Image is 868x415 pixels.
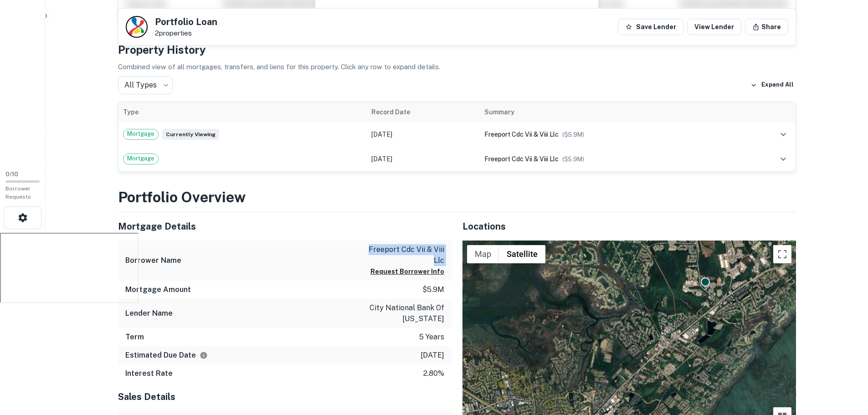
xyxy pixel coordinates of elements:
[422,284,444,295] p: $5.9m
[5,171,18,178] span: 0 / 10
[776,127,791,142] button: expand row
[467,245,499,263] button: Show street map
[118,61,796,72] p: Combined view of all mortgages, transfers, and liens for this property. Click any row to expand d...
[362,302,444,324] p: city national bank of [US_STATE]
[123,154,158,163] span: Mortgage
[200,351,208,359] svg: Estimate is based on a standard schedule for this type of loan.
[118,76,173,94] div: All Types
[118,41,796,58] h4: Property History
[125,255,181,266] h6: Borrower Name
[748,78,796,92] button: Expand All
[484,155,559,163] span: freeport cdc vii & viii llc
[562,131,584,138] span: ($ 5.9M )
[423,368,444,379] p: 2.80%
[125,284,191,295] h6: Mortgage Amount
[776,151,791,167] button: expand row
[118,102,367,122] th: Type
[562,156,584,163] span: ($ 5.9M )
[499,245,545,263] button: Show satellite imagery
[687,19,741,35] a: View Lender
[118,186,796,208] h3: Portfolio Overview
[480,102,737,122] th: Summary
[123,129,158,138] span: Mortgage
[162,129,219,140] span: Currently viewing
[745,19,788,35] button: Share
[118,220,452,233] h5: Mortgage Details
[362,244,444,266] p: freeport cdc vii & viii llc
[367,147,480,171] td: [DATE]
[822,342,868,386] iframe: Chat Widget
[125,368,173,379] h6: Interest Rate
[370,266,444,277] button: Request Borrower Info
[367,102,480,122] th: Record Date
[773,245,791,263] button: Toggle fullscreen view
[484,131,559,138] span: freeport cdc vii & viii llc
[118,390,452,404] h5: Sales Details
[367,122,480,147] td: [DATE]
[5,185,31,200] span: Borrower Requests
[125,350,208,361] h6: Estimated Due Date
[618,19,683,35] button: Save Lender
[155,17,217,26] h5: Portfolio Loan
[125,332,144,343] h6: Term
[419,332,444,343] p: 5 years
[125,308,173,319] h6: Lender Name
[421,350,444,361] p: [DATE]
[155,29,217,37] p: 2 properties
[462,220,796,233] h5: Locations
